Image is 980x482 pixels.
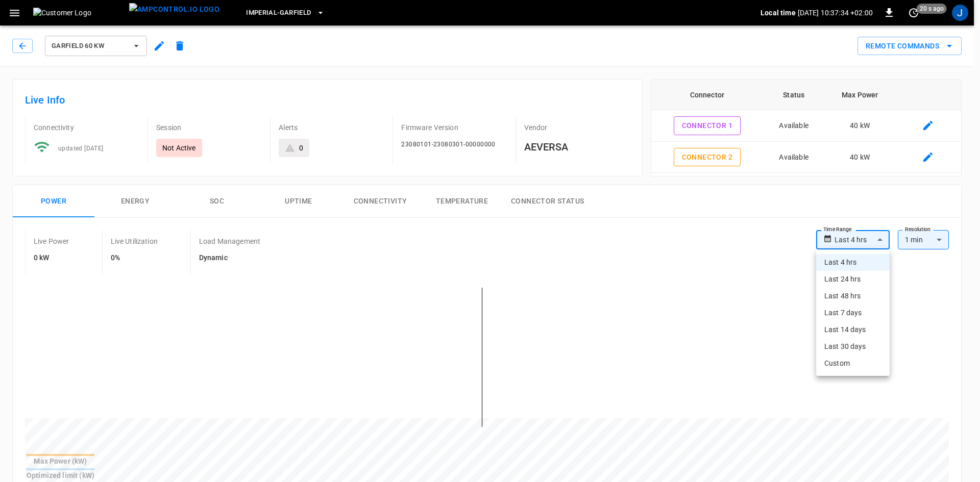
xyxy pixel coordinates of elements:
li: Last 4 hrs [816,254,890,271]
li: Custom [816,355,890,372]
li: Last 14 days [816,321,890,338]
li: Last 48 hrs [816,288,890,305]
li: Last 7 days [816,305,890,321]
li: Last 30 days [816,338,890,355]
li: Last 24 hrs [816,271,890,288]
